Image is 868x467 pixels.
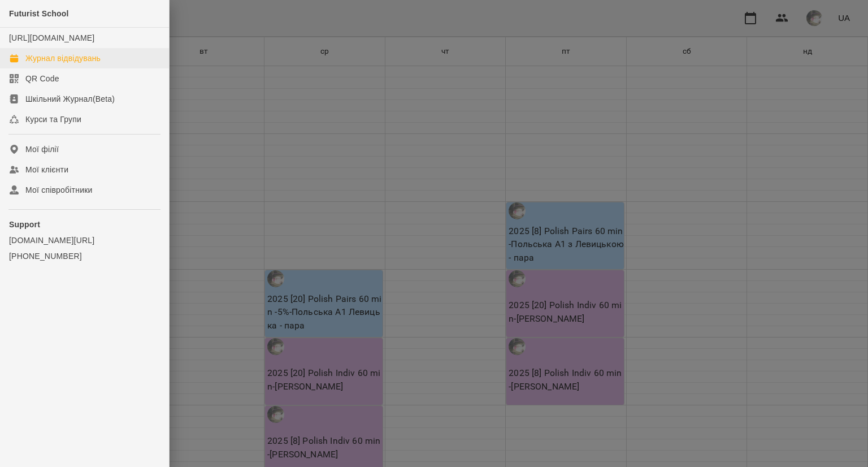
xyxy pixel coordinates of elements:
div: Шкільний Журнал(Beta) [25,93,115,105]
a: [DOMAIN_NAME][URL] [9,235,160,246]
span: Futurist School [9,9,69,18]
div: Курси та Групи [25,114,81,125]
a: [PHONE_NUMBER] [9,250,160,262]
div: Мої філії [25,144,59,155]
div: QR Code [25,73,59,84]
div: Журнал відвідувань [25,53,101,64]
div: Мої співробітники [25,184,93,196]
div: Мої клієнти [25,164,68,175]
a: [URL][DOMAIN_NAME] [9,33,94,42]
p: Support [9,219,160,230]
